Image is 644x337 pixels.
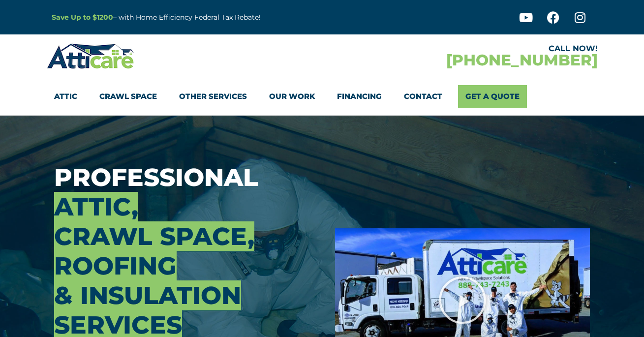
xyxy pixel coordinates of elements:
[438,276,487,325] div: Play Video
[404,85,442,108] a: Contact
[54,85,590,108] nav: Menu
[52,13,113,22] a: Save Up to $1200
[99,85,157,108] a: Crawl Space
[52,12,370,23] p: – with Home Efficiency Federal Tax Rebate!
[458,85,527,108] a: Get A Quote
[179,85,247,108] a: Other Services
[54,85,77,108] a: Attic
[322,45,598,53] div: CALL NOW!
[337,85,382,108] a: Financing
[269,85,315,108] a: Our Work
[54,192,254,281] span: Attic, Crawl Space, Roofing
